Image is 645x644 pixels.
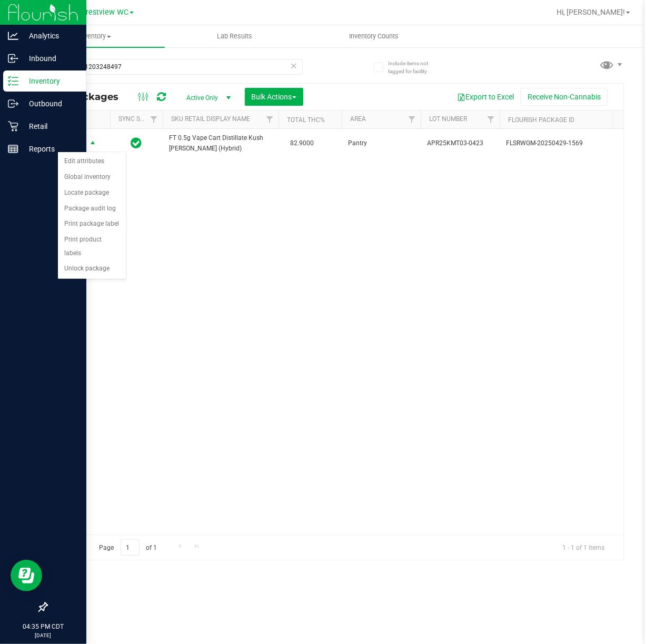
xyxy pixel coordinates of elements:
[450,88,521,106] button: Export to Excel
[335,32,413,41] span: Inventory Counts
[121,539,140,556] input: 1
[350,115,366,123] a: Area
[8,76,18,86] inline-svg: Inventory
[5,631,82,639] p: [DATE]
[169,133,272,153] span: FT 0.5g Vape Cart Distillate Kush [PERSON_NAME] (Hybrid)
[18,97,82,110] p: Outbound
[427,138,493,148] span: APR25KMT03-0423
[388,59,441,75] span: Include items not tagged for facility
[245,88,303,106] button: Bulk Actions
[482,110,500,128] a: Filter
[8,53,18,64] inline-svg: Inbound
[25,32,165,41] span: Inventory
[11,560,42,591] iframe: Resource center
[145,110,163,128] a: Filter
[18,120,82,133] p: Retail
[348,138,414,148] span: Pantry
[8,98,18,109] inline-svg: Outbound
[86,136,100,151] span: select
[8,144,18,154] inline-svg: Reports
[58,216,126,232] li: Print package label
[58,185,126,201] li: Locate package
[429,115,467,123] a: Lot Number
[557,8,625,16] span: Hi, [PERSON_NAME]!
[58,201,126,217] li: Package audit log
[8,121,18,132] inline-svg: Retail
[403,110,421,128] a: Filter
[46,59,303,75] input: Search Package ID, Item Name, SKU, Lot or Part Number...
[55,91,129,103] span: All Packages
[304,25,444,47] a: Inventory Counts
[18,52,82,65] p: Inbound
[18,143,82,155] p: Reports
[58,261,126,277] li: Unlock package
[252,93,296,101] span: Bulk Actions
[118,115,159,123] a: Sync Status
[90,539,166,556] span: Page of 1
[18,75,82,87] p: Inventory
[165,25,304,47] a: Lab Results
[554,539,613,555] span: 1 - 1 of 1 items
[5,622,82,631] p: 04:35 PM CDT
[18,29,82,42] p: Analytics
[508,116,574,124] a: Flourish Package ID
[506,138,609,148] span: FLSRWGM-20250429-1569
[131,136,142,150] span: In Sync
[58,154,126,169] li: Edit attributes
[58,232,126,261] li: Print product labels
[287,116,325,124] a: Total THC%
[521,88,608,106] button: Receive Non-Cannabis
[81,8,128,17] span: Crestview WC
[203,32,266,41] span: Lab Results
[290,59,297,73] span: Clear
[25,25,165,47] a: Inventory
[261,110,279,128] a: Filter
[58,169,126,185] li: Global inventory
[171,115,250,123] a: SKU Retail Display Name
[8,31,18,41] inline-svg: Analytics
[285,136,319,151] span: 82.9000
